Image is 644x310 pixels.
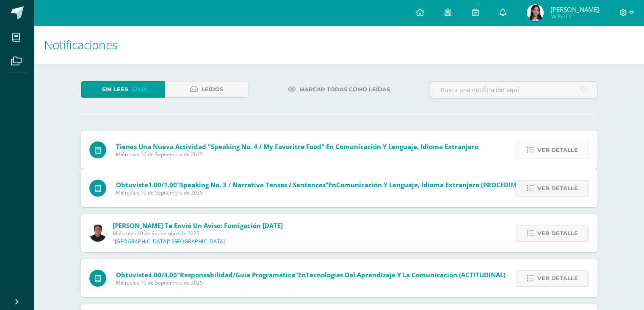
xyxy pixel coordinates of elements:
[550,13,599,20] span: Mi Perfil
[430,82,597,98] input: Busca una notificación aquí
[299,82,390,97] span: Marcar todas como leídas
[132,82,147,97] span: (240)
[148,180,177,189] span: 1.00/1.00
[177,180,329,189] span: "Speaking No. 3 / Narrative tenses / sentences"
[116,189,539,196] span: Miércoles 10 de Septiembre de 2025
[113,230,283,237] span: Miércoles 10 de Septiembre de 2025
[89,225,106,242] img: eff8bfa388aef6dbf44d967f8e9a2edc.png
[537,271,578,286] span: Ver detalle
[550,5,599,14] span: [PERSON_NAME]
[113,238,225,245] p: "[GEOGRAPHIC_DATA]" [GEOGRAPHIC_DATA]
[116,279,506,286] span: Miércoles 10 de Septiembre de 2025
[306,271,506,279] span: Tecnologías del Aprendizaje y la Comunicación (ACTITUDINAL)
[277,81,401,98] a: Marcar todas como leídas
[202,82,223,97] span: Leídos
[537,180,578,196] span: Ver detalle
[116,180,539,189] span: Obtuviste en
[113,221,283,230] span: [PERSON_NAME] te envió un aviso: Fumigación [DATE]
[177,271,298,279] span: "Responsabilidad/Guía programática"
[537,225,578,241] span: Ver detalle
[116,151,478,158] span: Miércoles 10 de Septiembre de 2025
[44,37,118,53] span: Notificaciones
[527,4,544,21] img: 436187662f0b0212f517c4a31a78f853.png
[537,142,578,158] span: Ver detalle
[116,271,506,279] span: Obtuviste en
[81,81,165,98] a: Sin leer(240)
[148,271,177,279] span: 4.00/4.00
[102,82,129,97] span: Sin leer
[165,81,249,98] a: Leídos
[336,180,539,189] span: Comunicación y Lenguaje, Idioma Extranjero (PROCEDIMENTAL)
[116,142,478,151] span: Tienes una nueva actividad "Speaking No. 4 / my favoritre food" En Comunicación y Lenguaje, Idiom...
